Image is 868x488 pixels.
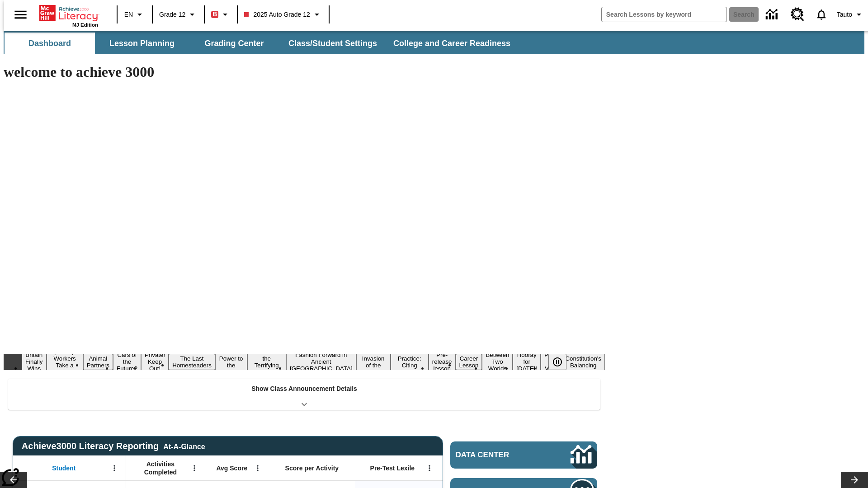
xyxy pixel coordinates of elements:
button: Slide 13 Career Lesson [456,354,482,370]
a: Home [39,4,98,22]
button: Slide 12 Pre-release lesson [429,350,456,373]
h1: welcome to achieve 3000 [4,64,605,80]
button: Slide 17 The Constitution's Balancing Act [561,347,605,377]
input: search field [602,7,726,22]
button: Profile/Settings [833,6,868,23]
span: Pre-Test Lexile [370,464,415,472]
span: NJ Edition [72,22,98,28]
div: Show Class Announcement Details [8,379,600,410]
span: Student [52,464,75,472]
button: Grading Center [189,33,279,54]
button: Lesson carousel, Next [841,472,868,488]
span: Activities Completed [131,460,190,476]
button: Slide 5 Private! Keep Out! [141,350,169,373]
button: Slide 2 Labor Day: Workers Take a Stand [47,347,83,377]
span: Data Center [456,450,540,460]
span: Grade 12 [159,10,185,19]
button: Slide 14 Between Two Worlds [482,350,513,373]
button: Language: EN, Select a language [120,6,149,23]
span: 2025 Auto Grade 12 [244,10,310,19]
div: Pause [548,354,576,370]
a: Resource Center, Will open in new tab [785,2,810,27]
p: Show Class Announcement Details [251,384,357,394]
button: Open Menu [251,461,264,475]
button: Slide 11 Mixed Practice: Citing Evidence [391,347,429,377]
button: Open Menu [108,461,121,475]
span: Score per Activity [285,464,339,472]
span: Tauto [837,10,852,19]
button: Slide 15 Hooray for Constitution Day! [513,350,541,373]
button: Slide 6 The Last Homesteaders [169,354,215,370]
button: Slide 8 Attack of the Terrifying Tomatoes [247,347,286,377]
span: B [212,9,217,20]
a: Notifications [810,3,833,26]
button: Open side menu [7,1,34,28]
button: Lesson Planning [97,33,187,54]
button: Slide 10 The Invasion of the Free CD [356,347,391,377]
div: Home [39,3,98,28]
button: Open Menu [423,461,436,475]
button: Open Menu [188,461,201,475]
button: College and Career Readiness [386,33,518,54]
button: Class: 2025 Auto Grade 12, Select your class [241,6,325,23]
span: Achieve3000 Literacy Reporting [22,441,205,451]
button: Slide 7 Solar Power to the People [215,347,247,377]
div: SubNavbar [4,31,864,54]
a: Data Center [760,2,785,27]
button: Class/Student Settings [281,33,384,54]
button: Dashboard [5,33,95,54]
button: Boost Class color is red. Change class color [208,6,234,23]
span: Avg Score [216,464,247,472]
button: Pause [548,354,566,370]
button: Slide 16 Point of View [541,350,561,373]
div: At-A-Glance [163,441,205,451]
button: Slide 1 Britain Finally Wins [22,350,47,373]
a: Data Center [450,441,597,469]
div: SubNavbar [4,33,519,54]
button: Slide 4 Cars of the Future? [113,350,141,373]
button: Slide 9 Fashion Forward in Ancient Rome [286,350,356,373]
button: Slide 3 Animal Partners [83,354,113,370]
span: EN [124,10,133,19]
button: Grade: Grade 12, Select a grade [156,6,201,23]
